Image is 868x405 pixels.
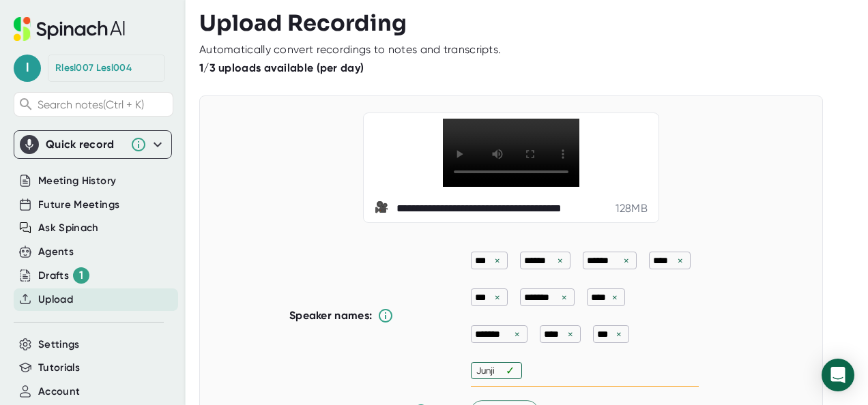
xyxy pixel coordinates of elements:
[613,328,625,341] div: ×
[558,291,570,304] div: ×
[55,62,132,74] div: Rlesl007 Lesl004
[616,202,648,215] div: 128 MB
[38,244,74,260] button: Agents
[375,200,391,217] span: video
[554,254,566,267] div: ×
[38,360,80,376] button: Tutorials
[199,61,364,74] b: 1/3 uploads available (per day)
[38,98,169,111] span: Search notes (Ctrl + K)
[38,197,119,213] button: Future Meetings
[14,55,41,82] span: l
[38,267,89,284] div: Drafts
[38,384,80,400] button: Account
[46,138,124,151] div: Quick record
[491,254,504,267] div: ×
[38,220,99,236] button: Ask Spinach
[38,267,89,284] button: Drafts 1
[822,359,854,391] div: Open Intercom Messenger
[620,254,633,267] div: ×
[511,328,523,341] div: ×
[609,291,621,304] div: ×
[506,364,518,377] div: ✓
[38,337,80,352] button: Settings
[20,131,166,158] div: Quick record
[491,291,504,304] div: ×
[38,292,73,307] button: Upload
[199,43,501,57] div: Automatically convert recordings to notes and transcripts.
[73,267,89,284] div: 1
[38,173,116,189] button: Meeting History
[289,309,372,322] b: Speaker names:
[674,254,686,267] div: ×
[564,328,577,341] div: ×
[199,10,854,36] h3: Upload Recording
